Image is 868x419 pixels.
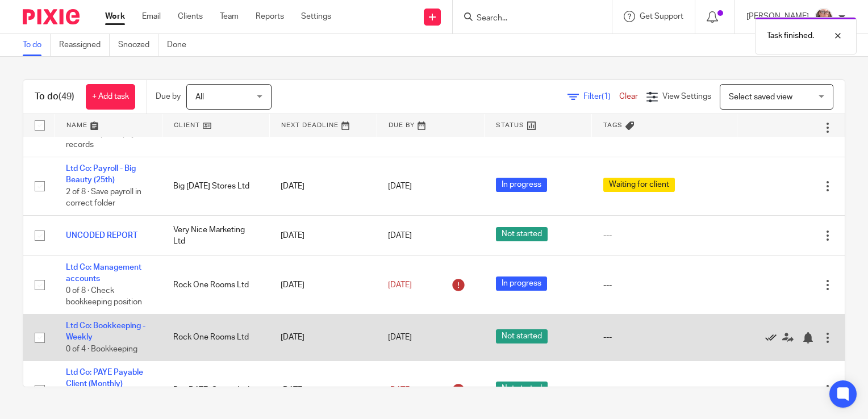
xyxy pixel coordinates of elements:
td: [DATE] [269,215,377,255]
a: + Add task [86,84,135,110]
a: To do [23,34,51,56]
td: Rock One Rooms Ltd [162,314,269,361]
div: --- [603,384,726,396]
span: Filter [583,93,619,100]
span: (49) [59,92,74,101]
a: Ltd Co: Management accounts [66,263,141,283]
p: Task finished. [767,30,814,41]
td: [DATE] [269,256,377,315]
a: Clear [619,93,638,100]
p: Due by [156,91,181,102]
a: Reassigned [59,34,110,56]
td: Rock One Rooms Ltd [162,256,269,315]
span: 0 of 8 · Check bookkeeping position [66,287,142,307]
a: Team [220,11,239,22]
td: Very Nice Marketing Ltd [162,215,269,255]
img: Louise.jpg [815,8,833,26]
span: Not started [496,382,548,396]
a: Clients [178,11,203,22]
span: [DATE] [388,386,412,394]
a: Email [142,11,161,22]
span: In progress [496,178,547,192]
span: 2 of 8 · Save payroll in correct folder [66,188,141,208]
a: UNCODED REPORT [66,232,137,240]
span: Select saved view [729,93,792,101]
span: All [195,93,204,101]
a: Ltd Co: PAYE Payable Client (Monthly) [66,368,143,388]
h1: To do [35,91,74,103]
span: 2 of 10 · Update payroll records [66,129,146,149]
a: Snoozed [118,34,158,56]
span: [DATE] [388,333,412,341]
div: --- [603,230,726,241]
span: [DATE] [388,182,412,190]
a: Ltd Co: Payroll - Big Beauty (25th) [66,165,136,184]
a: Ltd Co: Bookkeeping - Weekly [66,322,145,341]
span: Not started [496,227,548,241]
span: Not started [496,329,548,343]
td: Big [DATE] Stores Ltd [162,157,269,215]
span: Waiting for client [603,178,675,192]
a: Reports [256,11,284,22]
a: Work [105,11,125,22]
td: [DATE] [269,314,377,361]
span: In progress [496,276,547,291]
span: View Settings [662,93,711,100]
span: [DATE] [388,232,412,240]
span: 0 of 4 · Bookkeeping [66,345,137,353]
span: [DATE] [388,281,412,289]
a: Settings [301,11,331,22]
span: Tags [603,122,623,128]
a: Mark as done [765,332,782,343]
img: Pixie [23,9,80,24]
div: --- [603,332,726,343]
td: [DATE] [269,157,377,215]
div: --- [603,279,726,291]
a: Done [167,34,195,56]
span: (1) [602,93,611,100]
